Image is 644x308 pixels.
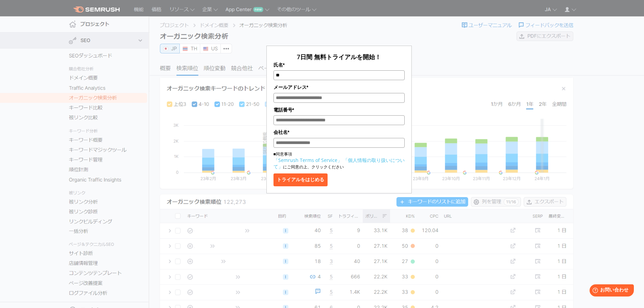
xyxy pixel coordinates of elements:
[273,151,405,170] p: ■同意事項 にご同意の上、クリックください
[273,157,342,163] a: 「Semrush Terms of Service」
[273,84,405,91] label: メールアドレス*
[273,173,328,186] button: トライアルをはじめる
[297,53,381,61] span: 7日間 無料トライアルを開始！
[273,157,405,170] a: 「個人情報の取り扱いについて」
[584,282,637,301] iframe: Help widget launcher
[273,106,405,114] label: 電話番号*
